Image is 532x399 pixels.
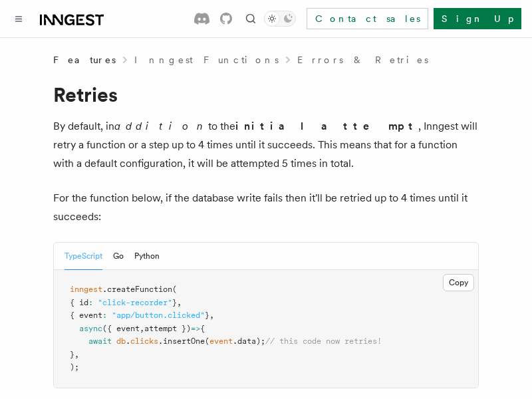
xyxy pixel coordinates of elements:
[79,324,102,333] span: async
[172,298,177,307] span: }
[205,336,209,346] span: (
[264,11,296,27] button: Toggle dark mode
[70,362,79,372] span: );
[74,350,79,359] span: ,
[177,298,182,307] span: ,
[70,285,102,294] span: inngest
[144,324,191,333] span: attempt })
[70,311,102,320] span: { event
[134,243,160,270] button: Python
[53,82,479,106] h1: Retries
[200,324,205,333] span: {
[134,53,279,66] a: Inngest Functions
[191,324,200,333] span: =>
[70,350,74,359] span: }
[116,336,126,346] span: db
[65,243,102,270] button: TypeScript
[130,336,158,346] span: clicks
[126,336,130,346] span: .
[209,336,233,346] span: event
[297,53,428,66] a: Errors & Retries
[98,298,172,307] span: "click-recorder"
[102,324,140,333] span: ({ event
[243,11,259,27] button: Find something...
[140,324,144,333] span: ,
[265,336,382,346] span: // this code now retries!
[113,243,124,270] button: Go
[235,120,418,132] strong: initial attempt
[209,311,214,320] span: ,
[102,311,107,320] span: :
[102,285,172,294] span: .createFunction
[88,298,93,307] span: :
[112,311,205,320] span: "app/button.clicked"
[158,336,205,346] span: .insertOne
[53,117,479,173] p: By default, in to the , Inngest will retry a function or a step up to 4 times until it succeeds. ...
[233,336,265,346] span: .data);
[53,53,116,66] span: Features
[11,11,27,27] button: Toggle navigation
[172,285,177,294] span: (
[70,298,88,307] span: { id
[434,8,521,29] a: Sign Up
[53,189,479,226] p: For the function below, if the database write fails then it'll be retried up to 4 times until it ...
[205,311,209,320] span: }
[443,274,474,291] button: Copy
[88,336,112,346] span: await
[307,8,428,29] a: Contact sales
[114,120,208,132] em: addition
